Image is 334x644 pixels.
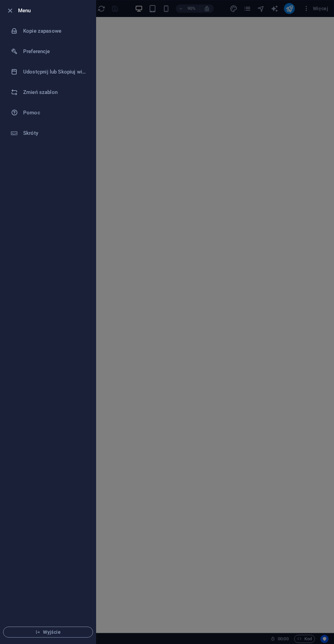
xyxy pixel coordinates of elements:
[9,629,87,635] span: Wyjście
[23,47,86,55] h6: Preferencje
[0,102,96,123] a: Pomoc
[23,129,86,137] h6: Skróty
[23,27,86,35] h6: Kopie zapasowe
[23,109,86,117] h6: Pomoc
[23,88,86,96] h6: Zmień szablon
[3,627,93,638] button: Wyjście
[23,68,86,76] h6: Udostępnij lub Skopiuj witrynę
[18,6,90,15] h6: Menu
